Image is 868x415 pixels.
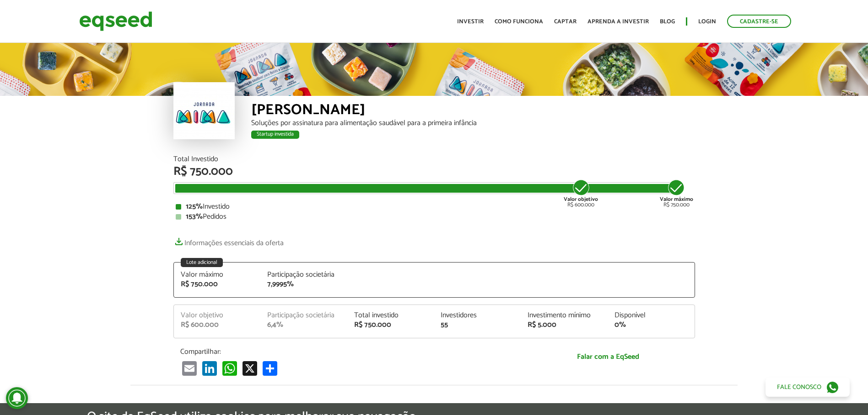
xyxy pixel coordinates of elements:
div: [PERSON_NAME] [251,103,695,120]
div: Startup investida [251,131,299,139]
div: 0% [615,321,688,329]
strong: Valor objetivo [564,195,598,204]
div: Valor máximo [181,271,254,278]
div: R$ 750.000 [660,179,693,208]
a: X [241,361,259,376]
a: Email [180,361,199,376]
strong: 125% [186,200,203,213]
div: R$ 600.000 [564,179,598,208]
div: Participação societária [267,312,340,319]
a: Login [698,19,716,25]
div: R$ 5.000 [528,321,601,329]
img: EqSeed [79,9,152,33]
a: Blog [660,19,675,25]
a: WhatsApp [221,361,239,376]
a: Investir [457,19,484,25]
div: Pedidos [176,213,693,221]
a: Falar com a EqSeed [528,347,688,366]
div: R$ 750.000 [354,321,427,329]
strong: 153% [186,210,203,223]
a: LinkedIn [200,361,219,376]
a: Aprenda a investir [588,19,649,25]
div: Participação societária [267,271,340,278]
div: Total investido [354,312,427,319]
div: Soluções por assinatura para alimentação saudável para a primeira infância [251,120,695,127]
a: Como funciona [495,19,543,25]
p: Compartilhar: [180,347,514,356]
div: Lote adicional [181,258,223,267]
div: 7,9995% [267,281,340,288]
a: Captar [554,19,577,25]
div: Valor objetivo [181,312,254,319]
div: 55 [441,321,514,329]
a: Cadastre-se [727,15,791,28]
a: Fale conosco [766,378,850,397]
strong: Valor máximo [660,195,693,204]
a: Informações essenciais da oferta [173,234,284,247]
div: Investido [176,203,693,210]
div: R$ 600.000 [181,321,254,329]
div: 6,4% [267,321,340,329]
div: R$ 750.000 [181,281,254,288]
div: Investidores [441,312,514,319]
div: Total Investido [173,156,695,163]
div: Disponível [615,312,688,319]
div: Investimento mínimo [528,312,601,319]
a: Compartilhar [261,361,279,376]
div: R$ 750.000 [173,166,695,178]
